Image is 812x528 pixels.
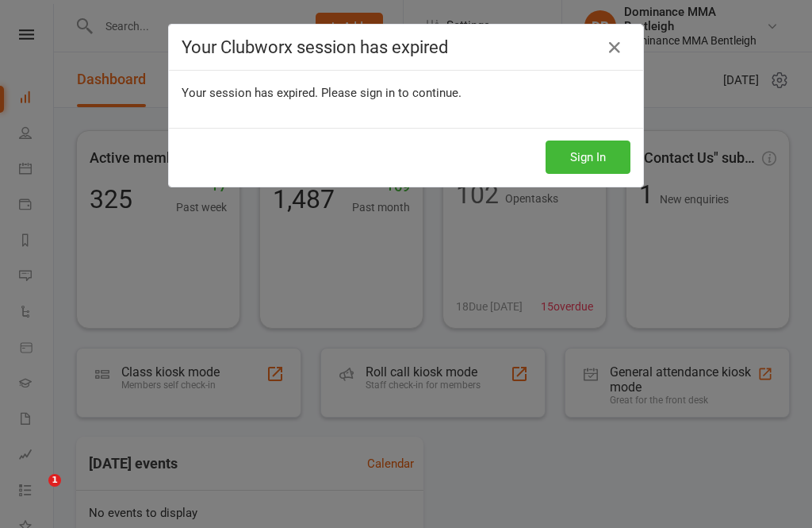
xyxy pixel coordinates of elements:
[16,474,54,512] iframe: Intercom live chat
[546,141,630,174] button: Sign In
[182,37,630,57] h4: Your Clubworx session has expired
[182,86,462,100] span: Your session has expired. Please sign in to continue.
[48,474,61,487] span: 1
[602,35,627,60] a: Close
